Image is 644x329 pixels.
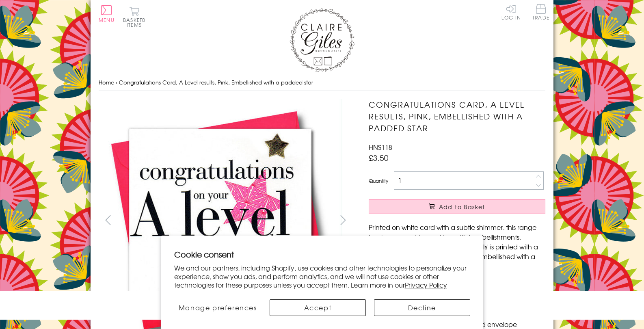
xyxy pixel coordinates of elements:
h1: Congratulations Card, A Level results, Pink, Embellished with a padded star [369,99,545,134]
button: Add to Basket [369,199,545,214]
button: Decline [374,299,470,316]
span: £3.50 [369,152,389,163]
label: Quantity [369,177,388,184]
button: next [334,211,352,229]
span: HNS118 [369,142,392,152]
button: Menu [99,5,115,22]
p: We and our partners, including Shopify, use cookies and other technologies to personalize your ex... [174,264,470,289]
button: Manage preferences [174,299,262,316]
h2: Cookie consent [174,249,470,260]
span: › [116,78,117,86]
a: Privacy Policy [405,280,447,290]
span: Manage preferences [179,303,257,312]
button: Accept [270,299,366,316]
a: Log In [501,4,521,20]
a: Trade [532,4,549,22]
span: Trade [532,4,549,20]
p: Printed on white card with a subtle shimmer, this range has large graphics and beautiful embellis... [369,222,545,271]
nav: breadcrumbs [99,74,545,91]
span: Menu [99,16,115,24]
span: Add to Basket [439,203,485,211]
img: Claire Giles Greetings Cards [290,8,354,72]
span: 0 items [127,16,145,28]
span: Congratulations Card, A Level results, Pink, Embellished with a padded star [119,78,313,86]
a: Home [99,78,114,86]
button: Basket0 items [123,6,145,27]
button: prev [99,211,117,229]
